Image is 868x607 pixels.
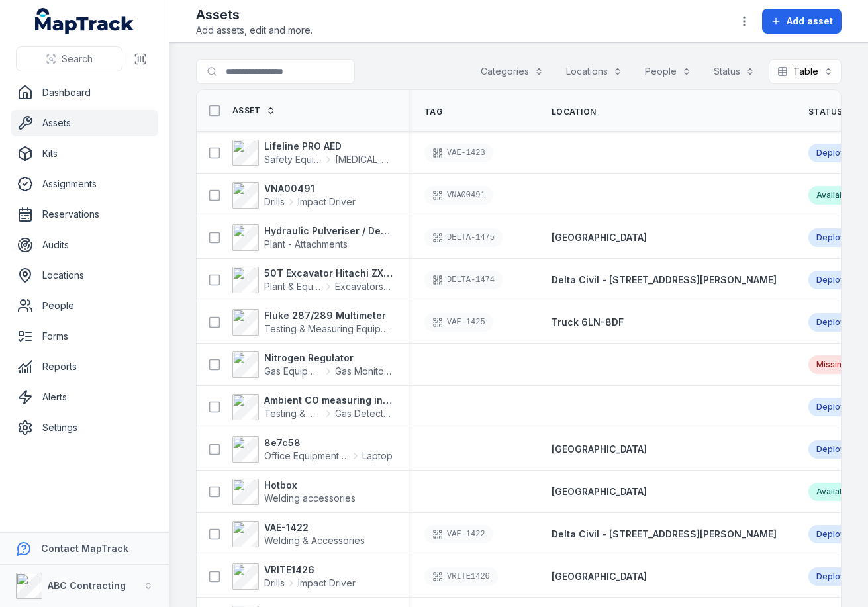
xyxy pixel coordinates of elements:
[264,224,393,238] strong: Hydraulic Pulveriser / Demolition Shear
[808,228,863,247] div: Deployed
[232,521,365,547] a: VAE-1422Welding & Accessories
[232,309,393,336] a: Fluke 287/289 MultimeterTesting & Measuring Equipment
[552,274,777,285] span: Delta Civil - [STREET_ADDRESS][PERSON_NAME]
[232,436,393,463] a: 8e7c58Office Equipment & ITLaptop
[335,280,393,293] span: Excavators & Plant
[705,59,763,84] button: Status
[552,443,647,456] a: [GEOGRAPHIC_DATA]
[808,483,860,501] div: Available
[264,577,285,590] span: Drills
[196,5,313,24] h2: Assets
[264,323,402,334] span: Testing & Measuring Equipment
[264,280,322,293] span: Plant & Equipment
[808,313,863,332] div: Deployed
[762,9,842,34] button: Add asset
[264,182,356,195] strong: VNA00491
[264,479,356,492] strong: Hotbox
[35,8,134,34] a: MapTrack
[232,105,275,116] a: Asset
[298,195,356,209] span: Impact Driver
[11,414,158,441] a: Settings
[769,59,842,84] button: Table
[424,144,493,162] div: VAE-1423
[552,570,647,583] a: [GEOGRAPHIC_DATA]
[11,201,158,228] a: Reservations
[552,528,777,541] a: Delta Civil - [STREET_ADDRESS][PERSON_NAME]
[335,407,393,420] span: Gas Detectors
[424,228,503,247] div: DELTA-1475
[424,107,442,117] span: Tag
[232,224,393,251] a: Hydraulic Pulveriser / Demolition ShearPlant - Attachments
[232,563,356,590] a: VRITE1426DrillsImpact Driver
[552,486,647,497] span: [GEOGRAPHIC_DATA]
[808,398,863,416] div: Deployed
[472,59,552,84] button: Categories
[264,449,349,463] span: Office Equipment & IT
[264,492,356,504] span: Welding accessories
[196,24,313,37] span: Add assets, edit and more.
[16,46,122,71] button: Search
[11,232,158,258] a: Audits
[335,365,393,378] span: Gas Monitors - Methane
[552,528,777,539] span: Delta Civil - [STREET_ADDRESS][PERSON_NAME]
[424,271,503,289] div: DELTA-1474
[264,535,365,546] span: Welding & Accessories
[424,186,493,205] div: VNA00491
[552,444,647,455] span: [GEOGRAPHIC_DATA]
[62,52,93,66] span: Search
[232,182,356,209] a: VNA00491DrillsImpact Driver
[232,105,261,116] span: Asset
[264,436,393,449] strong: 8e7c58
[808,355,855,374] div: Missing
[808,144,863,162] div: Deployed
[41,543,128,554] strong: Contact MapTrack
[264,195,285,209] span: Drills
[787,15,833,28] span: Add asset
[232,140,393,166] a: Lifeline PRO AEDSafety Equipment[MEDICAL_DATA]
[335,153,393,166] span: [MEDICAL_DATA]
[552,316,624,329] a: Truck 6LN-8DF
[264,140,393,153] strong: Lifeline PRO AED
[232,394,393,420] a: Ambient CO measuring instrumentTesting & Measuring EquipmentGas Detectors
[48,580,126,591] strong: ABC Contracting
[424,525,493,543] div: VAE-1422
[557,59,631,84] button: Locations
[264,267,393,280] strong: 50T Excavator Hitachi ZX350
[264,563,356,577] strong: VRITE1426
[264,521,365,534] strong: VAE-1422
[232,479,356,505] a: HotboxWelding accessories
[552,273,777,287] a: Delta Civil - [STREET_ADDRESS][PERSON_NAME]
[264,309,393,322] strong: Fluke 287/289 Multimeter
[808,186,860,205] div: Available
[11,79,158,106] a: Dashboard
[11,171,158,197] a: Assignments
[11,140,158,167] a: Kits
[552,316,624,328] span: Truck 6LN-8DF
[11,293,158,319] a: People
[264,238,348,250] span: Plant - Attachments
[552,232,647,243] span: [GEOGRAPHIC_DATA]
[808,567,863,586] div: Deployed
[11,384,158,410] a: Alerts
[264,351,393,365] strong: Nitrogen Regulator
[808,271,863,289] div: Deployed
[264,407,322,420] span: Testing & Measuring Equipment
[552,485,647,498] a: [GEOGRAPHIC_DATA]
[424,567,498,586] div: VRITE1426
[808,440,863,459] div: Deployed
[11,323,158,350] a: Forms
[808,107,857,117] a: Status
[264,153,322,166] span: Safety Equipment
[808,525,863,543] div: Deployed
[552,231,647,244] a: [GEOGRAPHIC_DATA]
[552,571,647,582] span: [GEOGRAPHIC_DATA]
[11,262,158,289] a: Locations
[424,313,493,332] div: VAE-1425
[362,449,393,463] span: Laptop
[552,107,596,117] span: Location
[11,353,158,380] a: Reports
[264,394,393,407] strong: Ambient CO measuring instrument
[11,110,158,136] a: Assets
[264,365,322,378] span: Gas Equipment
[232,351,393,378] a: Nitrogen RegulatorGas EquipmentGas Monitors - Methane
